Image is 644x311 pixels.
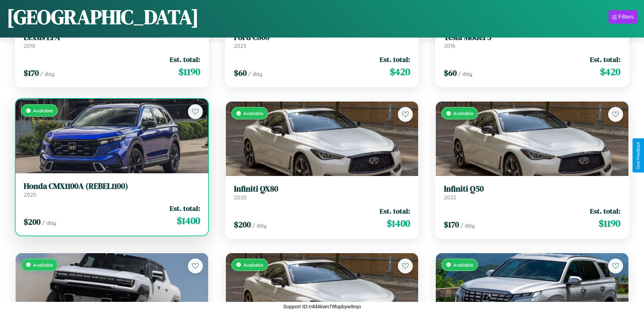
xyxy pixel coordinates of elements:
h3: Tesla Model 3 [444,32,620,42]
span: / day [40,70,54,77]
h3: Infiniti Q50 [444,184,620,194]
span: 2016 [444,42,455,49]
span: Est. total: [170,54,200,64]
p: Support ID: mfd4kwn79fopbyw9rqo [283,302,361,311]
span: / day [460,222,475,229]
div: Filters [618,14,634,20]
span: Available [453,110,473,116]
span: 2020 [234,194,247,201]
span: $ 1190 [599,217,620,230]
span: $ 1400 [177,214,200,227]
span: $ 200 [24,216,41,227]
span: 2023 [234,42,246,49]
a: Tesla Model 32016 [444,32,620,49]
h3: Lexus LFA [24,32,200,42]
a: Infiniti Q502022 [444,184,620,201]
span: / day [248,70,262,77]
span: Available [33,262,53,268]
span: Available [453,262,473,268]
h1: [GEOGRAPHIC_DATA] [7,3,199,31]
span: $ 420 [600,65,620,79]
span: / day [458,70,472,77]
a: Ford C8002023 [234,32,410,49]
div: Give Feedback [636,142,641,169]
span: $ 1190 [178,65,200,79]
span: Est. total: [590,206,620,216]
a: Infiniti QX802020 [234,184,410,201]
span: 2020 [24,191,37,198]
span: Est. total: [590,54,620,64]
span: 2022 [444,194,456,201]
span: $ 60 [234,67,247,79]
h3: Infiniti QX80 [234,184,410,194]
span: / day [42,219,56,226]
span: Est. total: [380,206,410,216]
span: 2018 [24,42,35,49]
span: $ 170 [444,219,459,230]
span: $ 170 [24,67,39,79]
h3: Ford C800 [234,32,410,42]
span: $ 420 [390,65,410,79]
span: Est. total: [380,54,410,64]
button: Filters [609,10,637,24]
span: Available [243,110,263,116]
a: Honda CMX1100A (REBEL1100)2020 [24,181,200,198]
span: Est. total: [170,203,200,213]
span: $ 60 [444,67,457,79]
h3: Honda CMX1100A (REBEL1100) [24,181,200,191]
span: $ 200 [234,219,251,230]
span: Available [243,262,263,268]
span: / day [252,222,266,229]
a: Lexus LFA2018 [24,32,200,49]
span: $ 1400 [387,217,410,230]
span: Available [33,108,53,113]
